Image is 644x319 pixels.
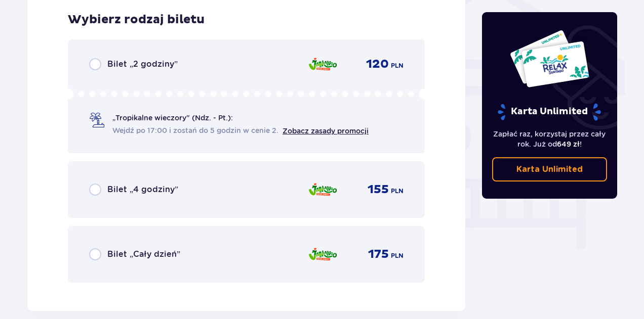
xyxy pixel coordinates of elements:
span: 649 zł [557,140,580,148]
span: 155 [368,182,389,197]
img: Jamango [308,54,338,75]
span: Wejdź po 17:00 i zostań do 5 godzin w cenie 2. [112,125,278,135]
a: Karta Unlimited [492,157,608,181]
img: Jamango [308,244,338,265]
span: PLN [391,251,404,260]
span: 175 [368,247,389,262]
p: Karta Unlimited [497,103,602,121]
p: Karta Unlimited [516,164,583,175]
span: Bilet „4 godziny” [107,184,178,195]
span: Bilet „2 godziny” [107,59,178,70]
span: Bilet „Cały dzień” [107,249,180,260]
span: PLN [391,187,404,196]
a: Zobacz zasady promocji [283,127,369,135]
img: Jamango [308,179,338,200]
span: PLN [391,61,404,70]
img: Dwie karty całoroczne do Suntago z napisem 'UNLIMITED RELAX', na białym tle z tropikalnymi liśćmi... [509,29,590,88]
h3: Wybierz rodzaj biletu [68,12,205,27]
span: 120 [366,57,389,72]
span: „Tropikalne wieczory" (Ndz. - Pt.): [112,113,233,123]
p: Zapłać raz, korzystaj przez cały rok. Już od ! [492,129,608,149]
